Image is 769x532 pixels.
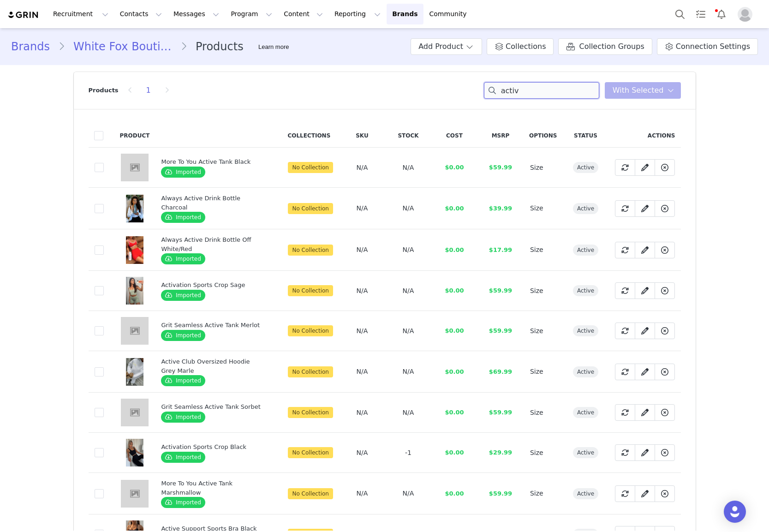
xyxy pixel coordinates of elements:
div: Activation Sports Crop Black [161,442,264,452]
span: active [573,285,598,296]
span: N/A [357,409,368,416]
img: placeholder-square.jpeg [121,399,149,426]
span: $69.99 [489,368,512,375]
button: Program [225,4,278,24]
button: Reporting [329,4,386,24]
span: Imported [161,290,205,301]
th: Product [114,124,155,148]
span: No Collection [288,407,333,418]
span: $59.99 [489,327,512,334]
span: No Collection [288,366,333,377]
div: Size [530,203,556,213]
img: grin logo [7,11,40,19]
span: N/A [403,327,414,335]
div: Size [530,286,556,296]
span: Imported [161,212,205,223]
a: Collection Groups [558,38,652,55]
div: Size [530,408,556,418]
img: ALWAYS_ACTIVE_DRINK_BOTTLE_WFA_200.jpg [126,195,144,222]
img: placeholder-square.jpeg [121,154,149,181]
a: Brands [387,4,423,24]
span: $39.99 [489,205,512,212]
div: Activation Sports Crop Sage [161,281,264,290]
button: Add Product [411,38,482,55]
span: active [573,203,598,214]
button: Notifications [711,4,732,24]
span: $0.00 [445,327,464,334]
span: $59.99 [489,409,512,416]
span: -1 [405,449,411,456]
span: active [573,325,598,336]
span: Imported [161,452,205,463]
a: White Fox Boutique [GEOGRAPHIC_DATA] [65,38,180,55]
span: No Collection [288,245,333,256]
span: active [573,447,598,458]
span: N/A [357,246,368,253]
div: Size [530,326,556,336]
button: Profile [732,7,762,22]
input: Search products [484,82,599,99]
span: $0.00 [445,409,464,416]
div: Tooltip anchor [256,42,291,52]
span: N/A [357,490,368,497]
th: Status [563,124,609,148]
span: $0.00 [445,490,464,497]
div: Always Active Drink Bottle Off White/Red [161,235,264,253]
span: active [573,162,598,173]
div: Always Active Drink Bottle Charcoal [161,194,264,212]
span: $29.99 [489,449,512,456]
th: Cost [431,124,477,148]
span: N/A [403,368,414,375]
div: More To You Active Tank Black [161,157,264,167]
th: Options [524,124,563,148]
img: B9CBACB4-72BD-4034-B97C-0DE1C43D1E26.jpg [126,236,144,264]
span: N/A [403,204,414,212]
img: placeholder-square.jpeg [121,480,149,508]
span: Imported [161,167,205,178]
button: Search [670,4,690,24]
div: Grit Seamless Active Tank Sorbet [161,402,264,412]
span: N/A [357,287,368,294]
span: Collection Groups [579,41,644,52]
img: placeholder-profile.jpg [738,7,752,22]
div: Open Intercom Messenger [724,501,746,523]
th: Actions [609,124,681,148]
button: With Selected [605,82,681,99]
span: Imported [161,330,205,341]
span: No Collection [288,447,333,458]
button: Contacts [114,4,167,24]
a: Connection Settings [657,38,758,55]
th: SKU [339,124,385,148]
span: active [573,488,598,499]
div: Size [530,489,556,498]
span: $0.00 [445,205,464,212]
span: No Collection [288,285,333,296]
span: $59.99 [489,287,512,294]
span: $59.99 [489,164,512,171]
div: Size [530,163,556,173]
span: active [573,407,598,418]
div: More To You Active Tank Marshmallow [161,479,264,497]
span: N/A [357,204,368,212]
span: No Collection [288,325,333,336]
div: Size [530,448,556,458]
span: N/A [357,164,368,171]
p: Products [89,86,119,95]
a: Brands [11,38,58,55]
span: N/A [403,246,414,253]
span: N/A [403,164,414,171]
button: Messages [168,4,225,24]
span: No Collection [288,488,333,499]
div: Size [530,367,556,377]
span: $0.00 [445,449,464,456]
span: N/A [357,327,368,335]
span: $17.99 [489,246,512,253]
img: placeholder-square.jpeg [121,317,149,345]
span: $0.00 [445,246,464,253]
span: Connection Settings [676,41,750,52]
a: Community [424,4,477,24]
span: No Collection [288,203,333,214]
span: $59.99 [489,490,512,497]
span: Imported [161,375,205,386]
